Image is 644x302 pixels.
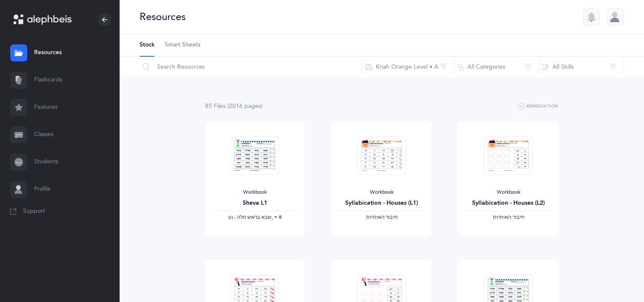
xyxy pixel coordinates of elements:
[139,57,362,77] input: Search Resources
[228,214,271,220] span: ‫שבא בראש מלה - נע‬
[205,103,226,110] span: 85 File
[338,189,424,196] div: Workbook
[258,103,261,110] span: s
[601,259,634,292] iframe: Drift Widget Chat Controller
[212,214,298,221] div: ‪, + 8‬
[140,10,186,24] div: Resources
[454,57,539,77] button: All Categories
[492,214,524,220] span: ‫חיבור האותיות‬
[366,214,397,220] span: ‫חיבור האותיות‬
[212,189,298,196] div: Workbook
[338,199,424,208] div: Syllabication - Houses (L1)
[230,136,279,175] img: Sheva-Workbook-Orange-A-L1_EN_thumbnail_1754034062.png
[465,199,551,208] div: Syllabication - Houses (L2)
[357,136,406,175] img: Syllabication-Workbook-Level-1-EN_Orange_Houses_thumbnail_1741114714.png
[23,207,45,216] span: Support
[518,102,558,112] button: Remediation
[165,41,200,49] span: Smart Sheets
[465,189,551,196] div: Workbook
[212,199,298,208] div: Sheva L1
[227,103,263,110] span: (2016 page )
[223,103,226,110] span: s
[538,57,624,77] button: All Skills
[484,136,533,175] img: Syllabication-Workbook-Level-2-Houses-EN_thumbnail_1741114840.png
[362,57,454,77] button: Kriah Orange Level • A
